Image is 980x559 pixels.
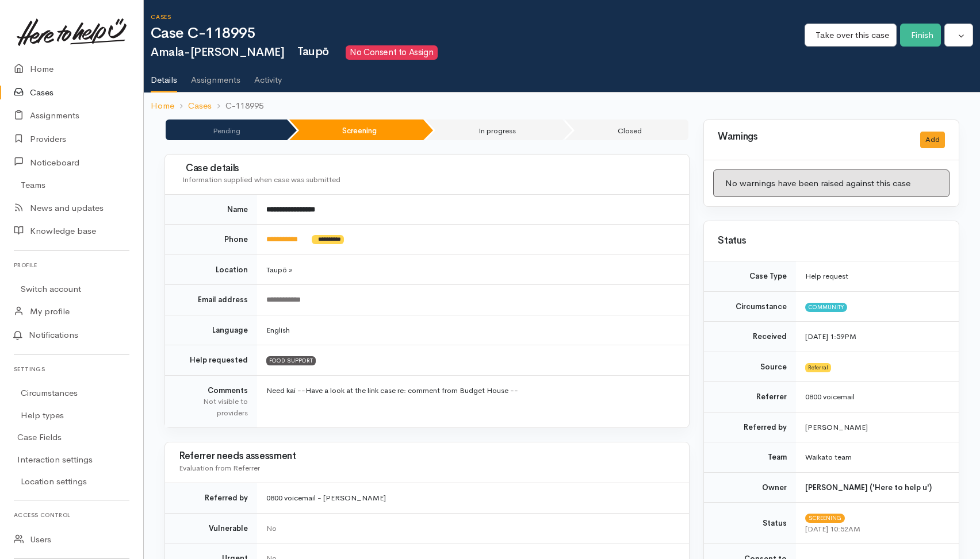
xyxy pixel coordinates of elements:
td: Referred by [165,483,257,514]
div: No [266,523,675,534]
li: Screening [289,119,423,140]
h1: Case C-118995 [151,25,805,42]
div: Information supplied when case was submitted [182,174,675,186]
td: Location [165,255,257,285]
span: Screening [805,514,845,523]
li: Closed [565,119,688,140]
h3: Warnings [718,132,906,142]
td: Help requested [165,345,257,376]
td: Referred by [704,412,796,442]
h2: Amala-[PERSON_NAME] [151,45,805,60]
span: Referral [805,363,831,372]
h3: Case details [182,163,675,174]
time: [DATE] 1:59PM [805,331,856,341]
a: Activity [254,60,282,92]
td: Circumstance [704,291,796,322]
td: Help request [796,261,959,291]
button: Finish [900,24,941,47]
td: Comments [165,375,257,427]
td: Received [704,322,796,352]
td: Language [165,315,257,345]
li: Pending [166,119,287,140]
td: Phone [165,225,257,255]
b: [PERSON_NAME] ('Here to help u') [805,483,932,492]
nav: breadcrumb [144,92,980,119]
span: Waikato team [805,452,852,462]
li: In progress [426,119,562,140]
h6: Settings [14,361,129,377]
span: Taupō » [266,265,292,275]
a: Cases [188,99,212,113]
h6: Cases [151,14,805,20]
td: Team [704,442,796,473]
h3: Referrer needs assessment [179,451,675,462]
td: Owner [704,472,796,503]
a: Details [151,60,177,93]
td: Case Type [704,261,796,291]
td: Name [165,195,257,225]
span: Evaluation from Referrer [179,463,260,473]
td: Status [704,503,796,544]
td: Vulnerable [165,513,257,543]
h3: Status [718,236,945,246]
td: Referrer [704,382,796,412]
td: Need kai --Have a look at the link case re: comment from Budget House -- [257,375,689,427]
div: Not visible to providers [179,396,248,418]
span: FOOD SUPPORT [266,356,316,365]
h6: Profile [14,257,129,273]
span: Community [805,303,847,312]
button: Add [920,132,945,148]
td: Source [704,352,796,382]
h6: Access control [14,507,129,523]
button: Take over this case [805,24,897,47]
td: Email address [165,285,257,315]
div: [DATE] 10:52AM [805,523,945,535]
div: No warnings have been raised against this case [713,169,950,198]
td: 0800 voicemail [796,382,959,412]
span: No Consent to Assign [346,45,438,60]
li: C-118995 [212,99,263,113]
td: English [257,315,689,345]
span: Taupō [291,44,329,59]
a: Home [151,99,174,113]
td: 0800 voicemail - [PERSON_NAME] [257,483,689,514]
td: [PERSON_NAME] [796,412,959,442]
a: Assignments [191,60,240,92]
